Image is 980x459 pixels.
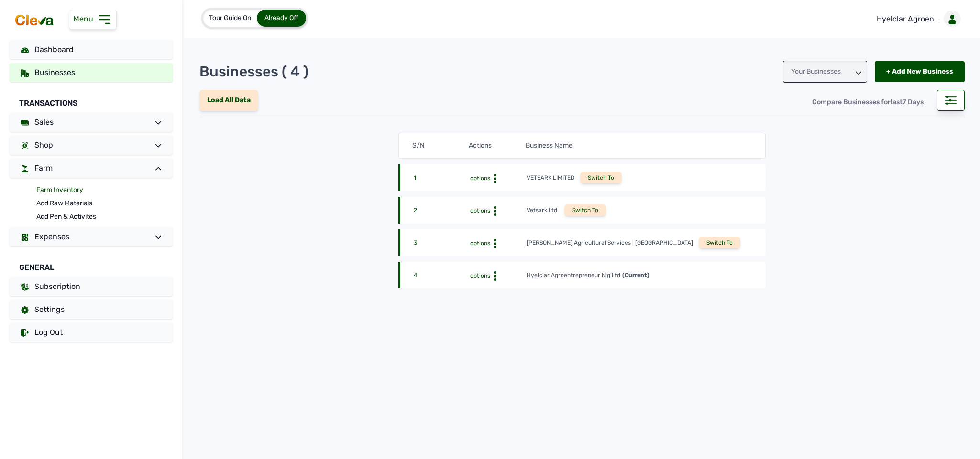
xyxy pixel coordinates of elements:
div: Hyelclar Agroentrepreneur Nig Ltd [527,271,620,279]
span: Dashboard [34,45,74,54]
div: Transactions [10,86,173,113]
div: 2 [414,206,470,216]
span: Shop [34,140,53,149]
a: Shop [10,136,173,155]
span: options [470,175,490,181]
span: (Current) [620,272,650,278]
div: 1 [414,174,470,183]
span: options [470,207,490,214]
img: cleva_logo.png [13,13,55,27]
span: Settings [34,305,65,314]
div: + Add New Business [875,61,965,82]
span: Expenses [34,232,69,241]
span: Load All Data [207,96,251,104]
div: Vetsark Ltd. [527,206,559,214]
span: Tour Guide On [209,14,251,22]
div: 4 [414,271,470,281]
a: Farm [10,159,173,178]
span: last [891,98,903,106]
div: 3 [414,239,470,248]
a: Sales [10,113,173,132]
span: Subscription [34,282,80,291]
span: Log Out [34,328,63,337]
span: Farm [34,163,53,172]
a: Dashboard [10,40,173,59]
div: Business Name [526,141,752,150]
span: Menu [73,14,97,23]
a: Businesses [10,63,173,82]
span: Already Off [264,14,298,22]
div: Compare Businesses for 7 Days [804,92,931,113]
a: Add Raw Materials [36,197,173,210]
div: Switch To [564,204,606,216]
div: Actions [469,141,525,150]
a: Expenses [10,227,173,246]
p: Hyelclar Agroen... [877,13,940,25]
a: Add Pen & Activites [36,210,173,224]
span: Sales [34,117,54,127]
span: options [470,240,490,246]
div: Your Businesses [783,61,867,83]
p: Businesses ( 4 ) [199,63,308,80]
span: options [470,272,490,279]
div: VETSARK LIMITED [527,174,574,181]
div: Switch To [580,172,622,183]
div: [PERSON_NAME] Agricultural Services | [GEOGRAPHIC_DATA] [527,239,693,246]
div: S/N [412,141,469,150]
a: Subscription [10,277,173,296]
div: Switch To [699,237,740,248]
a: Settings [10,300,173,319]
div: General [10,250,173,277]
a: Farm Inventory [36,183,173,197]
span: Businesses [34,68,75,77]
a: Hyelclar Agroen... [869,6,965,32]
